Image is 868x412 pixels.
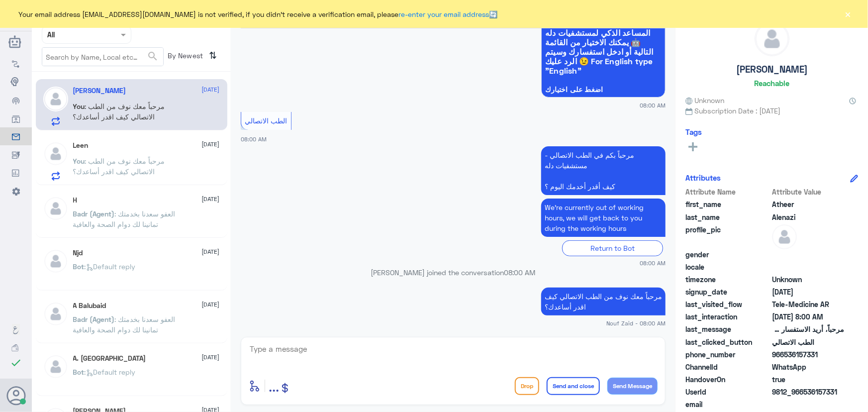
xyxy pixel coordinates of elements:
[685,299,770,309] span: last_visited_flow
[772,374,844,385] span: true
[685,399,770,410] span: email
[541,288,666,315] p: 15/10/2025, 8:00 AM
[202,195,220,204] span: [DATE]
[685,324,770,334] span: last_message
[73,209,176,228] span: : العفو سعدنا بخدمتك تمانينا لك دوام الصحة والعافية
[43,196,68,221] img: defaultAdmin.png
[772,212,844,222] span: Alenazi
[685,95,724,105] span: Unknown
[640,101,666,109] span: 08:00 AM
[736,64,808,75] h5: [PERSON_NAME]
[685,224,770,247] span: profile_pic
[772,362,844,372] span: 2
[245,116,288,125] span: الطب الاتصالي
[772,274,844,285] span: Unknown
[147,50,159,62] span: search
[685,173,721,182] h6: Attributes
[562,240,663,256] div: Return to Bot
[399,10,489,18] a: re-enter your email address
[772,287,844,297] span: 2025-10-15T05:00:17.002Z
[241,267,666,278] p: [PERSON_NAME] joined the conversation
[685,262,770,272] span: locale
[504,268,536,277] span: 08:00 AM
[754,79,789,88] h6: Reachable
[685,349,770,360] span: phone_number
[772,324,844,334] span: مرحباً، أريد الاستفسار عن خدمة الطب الاتصالي. يرجى توجيهي للقائمة الرئيسية واختيار خيار الطب الات...
[43,249,68,274] img: defaultAdmin.png
[541,199,666,237] p: 15/10/2025, 8:00 AM
[269,375,279,397] button: ...
[545,86,662,94] span: اضغط على اختيارك
[43,141,68,166] img: defaultAdmin.png
[202,353,220,362] span: [DATE]
[685,311,770,322] span: last_interaction
[241,136,267,142] span: 08:00 AM
[772,199,844,209] span: Atheer
[19,9,498,19] span: Your email address [EMAIL_ADDRESS][DOMAIN_NAME] is not verified, if you didn't receive a verifica...
[73,354,146,363] h5: A. Turki
[685,337,770,347] span: last_clicked_button
[772,299,844,309] span: Tele-Medicine AR
[43,87,68,111] img: defaultAdmin.png
[10,357,22,369] i: check
[73,87,126,95] h5: Atheer Alenazi
[772,249,844,260] span: null
[772,349,844,360] span: 966536157331
[685,199,770,209] span: first_name
[164,47,205,67] span: By Newest
[85,262,136,271] span: : Default reply
[147,48,159,65] button: search
[515,377,539,395] button: Drop
[202,85,220,94] span: [DATE]
[640,259,666,267] span: 08:00 AM
[73,302,106,310] h5: A Balubaid
[685,374,770,385] span: HandoverOn
[755,22,789,56] img: defaultAdmin.png
[6,386,25,405] button: Avatar
[685,212,770,222] span: last_name
[73,368,85,376] span: Bot
[269,377,279,395] span: ...
[685,105,858,116] span: Subscription Date : [DATE]
[73,157,165,176] span: : مرحباً معك نوف من الطب الاتصالي كيف اقدر أساعدك؟
[772,399,844,410] span: null
[73,249,83,257] h5: Njd
[772,224,797,249] img: defaultAdmin.png
[85,368,136,376] span: : Default reply
[606,319,666,327] span: Nouf Zaid - 08:00 AM
[43,302,68,326] img: defaultAdmin.png
[772,387,844,397] span: 9812_966536157331
[202,140,220,149] span: [DATE]
[43,354,68,379] img: defaultAdmin.png
[685,287,770,297] span: signup_date
[73,157,85,165] span: You
[202,300,220,309] span: [DATE]
[685,274,770,285] span: timezone
[73,196,78,205] h5: H
[73,141,89,150] h5: Leen
[73,102,85,110] span: You
[73,262,85,271] span: Bot
[202,247,220,256] span: [DATE]
[685,387,770,397] span: UserId
[547,377,600,395] button: Send and close
[685,362,770,372] span: ChannelId
[607,378,658,395] button: Send Message
[73,209,115,218] span: Badr (Agent)
[73,315,115,323] span: Badr (Agent)
[541,146,666,195] p: 15/10/2025, 8:00 AM
[772,311,844,322] span: 2025-10-15T05:00:29.665Z
[209,47,217,64] i: ⇅
[685,127,702,136] h6: Tags
[685,187,770,197] span: Attribute Name
[685,249,770,260] span: gender
[42,48,163,66] input: Search by Name, Local etc…
[772,262,844,272] span: null
[843,9,853,19] button: ×
[545,18,662,75] span: سعداء بتواجدك معنا اليوم 👋 أنا المساعد الذكي لمستشفيات دله 🤖 يمكنك الاختيار من القائمة التالية أو...
[73,315,176,334] span: : العفو سعدنا بخدمتك تمانينا لك دوام الصحة والعافية
[772,187,844,197] span: Attribute Value
[73,102,165,121] span: : مرحباً معك نوف من الطب الاتصالي كيف اقدر أساعدك؟
[772,337,844,347] span: الطب الاتصالي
